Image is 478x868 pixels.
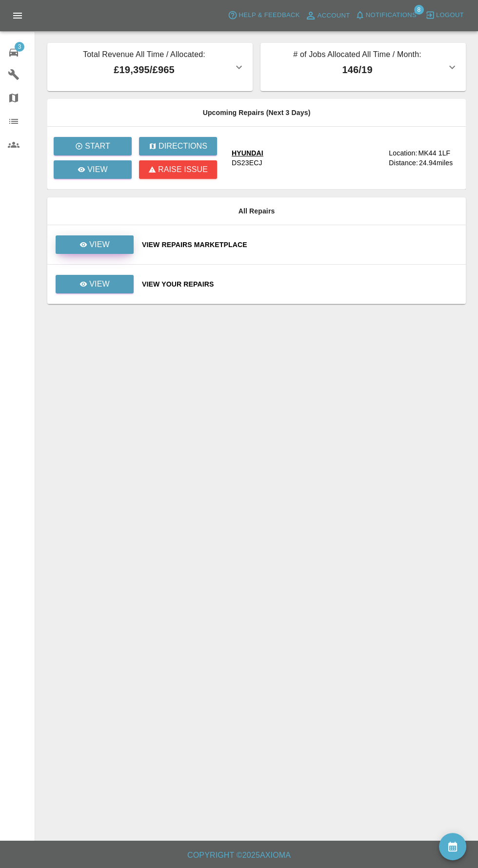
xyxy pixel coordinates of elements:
button: availability [439,833,466,860]
button: # of Jobs Allocated All Time / Month:146/19 [260,43,466,91]
p: 146 / 19 [268,62,446,77]
a: View Your Repairs [142,279,458,289]
button: Open drawer [6,4,29,27]
a: View [55,280,134,288]
a: View [56,275,134,293]
p: View [89,278,110,290]
span: Help & Feedback [239,10,299,21]
div: Location: [389,148,417,158]
a: Location:MK44 1LFDistance:24.94miles [389,148,458,168]
div: 24.94 miles [419,158,458,168]
span: 8 [414,5,424,15]
button: Raise issue [139,160,217,179]
a: HYUNDAIDS23ECJ [232,148,381,168]
div: HYUNDAI [232,148,263,158]
a: View Repairs Marketplace [142,240,458,250]
span: Account [318,10,350,21]
th: Upcoming Repairs (Next 3 Days) [47,99,466,127]
p: Raise issue [158,164,208,175]
button: Total Revenue All Time / Allocated:£19,395/£965 [47,43,253,91]
div: MK44 1LF [418,148,450,158]
p: Start [85,140,110,152]
button: Directions [139,137,217,155]
div: Distance: [389,158,418,168]
h6: Copyright © 2025 Axioma [8,849,470,862]
div: DS23ECJ [232,158,262,168]
p: # of Jobs Allocated All Time / Month: [268,49,446,62]
span: 3 [15,42,24,52]
p: Total Revenue All Time / Allocated: [55,49,233,62]
button: Logout [423,8,466,23]
p: Directions [159,140,207,152]
p: View [89,239,110,251]
a: View [55,240,134,248]
button: Start [54,137,132,155]
button: Help & Feedback [225,8,302,23]
button: Notifications [353,8,419,23]
p: £19,395 / £965 [55,62,233,77]
a: View [54,160,132,179]
span: Notifications [366,10,417,21]
a: View [56,235,134,254]
a: Account [302,8,353,23]
p: View [87,164,108,175]
span: Logout [436,10,464,21]
th: All Repairs [47,197,466,225]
